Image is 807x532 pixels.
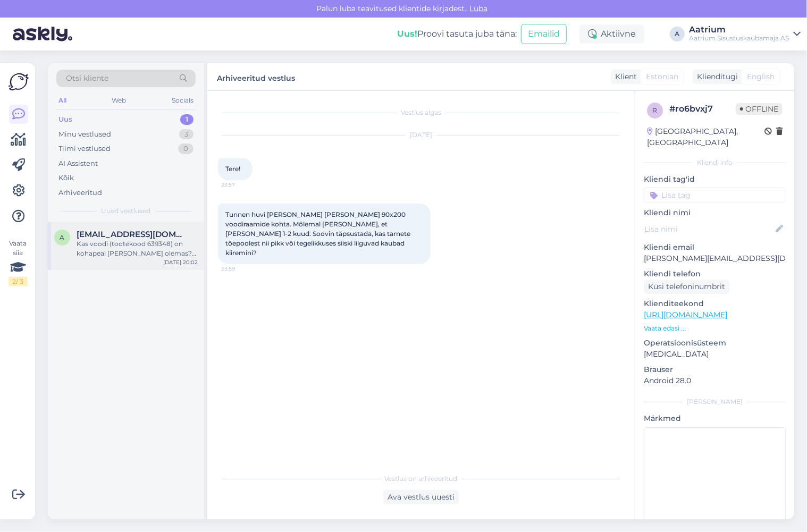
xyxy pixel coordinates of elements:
[170,94,196,107] div: Socials
[644,223,774,235] input: Lisa nimi
[58,158,98,169] div: AI Assistent
[747,71,775,82] span: English
[397,29,417,39] b: Uus!
[689,34,789,43] div: Aatrium Sisustuskaubamaja AS
[58,173,74,183] div: Kõik
[225,210,412,257] span: Tunnen huvi [PERSON_NAME] [PERSON_NAME] 90x200 voodiraamide kohta. Mõlemal [PERSON_NAME], et [PER...
[58,143,111,154] div: Tiimi vestlused
[221,181,261,189] span: 23:57
[611,71,637,82] div: Klient
[644,397,786,407] div: [PERSON_NAME]
[644,324,786,333] p: Vaata edasi ...
[644,298,786,309] p: Klienditeekond
[383,490,459,504] div: Ava vestlus uuesti
[178,143,194,154] div: 0
[647,126,764,148] div: [GEOGRAPHIC_DATA], [GEOGRAPHIC_DATA]
[644,310,727,319] a: [URL][DOMAIN_NAME]
[521,24,567,44] button: Emailid
[644,349,786,360] p: [MEDICAL_DATA]
[644,187,786,203] input: Lisa tag
[179,129,194,140] div: 3
[58,114,72,125] div: Uus
[218,108,624,117] div: Vestlus algas
[644,253,786,264] p: [PERSON_NAME][EMAIL_ADDRESS][DOMAIN_NAME]
[644,158,786,167] div: Kliendi info
[689,26,801,43] a: AatriumAatrium Sisustuskaubamaja AS
[644,174,786,185] p: Kliendi tag'id
[669,103,736,115] div: # ro6bvxj7
[644,207,786,218] p: Kliendi nimi
[218,130,624,140] div: [DATE]
[66,73,108,84] span: Otsi kliente
[644,364,786,375] p: Brauser
[217,70,295,84] label: Arhiveeritud vestlus
[221,265,261,273] span: 23:59
[644,268,786,280] p: Kliendi telefon
[644,242,786,253] p: Kliendi email
[9,239,28,286] div: Vaata siia
[736,103,783,115] span: Offline
[56,94,69,107] div: All
[644,337,786,349] p: Operatsioonisüsteem
[644,280,729,294] div: Küsi telefoninumbrit
[180,114,194,125] div: 1
[397,28,517,40] div: Proovi tasuta juba täna:
[466,4,491,13] span: Luba
[693,71,738,82] div: Klienditugi
[653,106,658,114] span: r
[670,27,685,41] div: A
[385,474,458,484] span: Vestlus on arhiveeritud
[579,24,644,44] div: Aktiivne
[646,71,678,82] span: Estonian
[58,129,111,140] div: Minu vestlused
[9,277,28,286] div: 2 / 3
[225,165,240,173] span: Tere!
[644,413,786,424] p: Märkmed
[77,239,198,258] div: Kas voodi (tootekood 639348) on kohapeal [PERSON_NAME] olemas? Kui näidist ei ole ja tellime (ett...
[644,375,786,386] p: Android 28.0
[60,233,65,241] span: a
[110,94,129,107] div: Web
[689,26,789,34] div: Aatrium
[163,258,198,266] div: [DATE] 20:02
[58,188,102,198] div: Arhiveeritud
[77,230,187,239] span: airaalunurm@gmail.com
[9,72,29,92] img: Askly Logo
[102,206,151,216] span: Uued vestlused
